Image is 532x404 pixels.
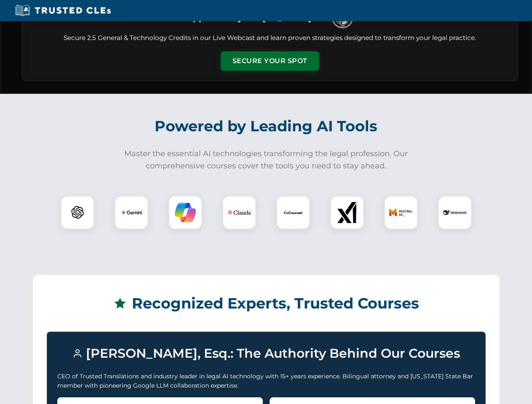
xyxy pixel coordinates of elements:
[61,196,94,229] div: ChatGPT
[168,196,202,229] div: Copilot
[119,148,414,172] p: Master the essential AI technologies transforming the legal profession. Our comprehensive courses...
[13,4,113,17] img: Trusted CLEs
[47,289,486,318] h2: Recognized Experts, Trusted Courses
[115,196,148,229] div: Gemini
[57,372,475,391] p: CEO of Trusted Translations and industry leader in legal AI technology with 15+ years experience....
[33,112,500,141] h2: Powered by Leading AI Tools
[227,201,251,224] img: Claude Logo
[121,202,142,223] img: Gemini Logo
[65,200,90,225] img: ChatGPT Logo
[276,196,310,229] div: CoCounsel
[330,196,364,229] div: xAI
[32,33,508,43] p: Secure 2.5 General & Technology Credits in our Live Webcast and learn proven strategies designed ...
[175,202,196,223] img: Copilot Logo
[337,202,358,223] img: xAI Logo
[221,51,319,71] button: Secure Your Spot
[443,201,467,224] img: DeepSeek Logo
[438,196,472,229] div: DeepSeek
[384,196,418,229] div: Mistral AI
[57,342,475,365] h3: [PERSON_NAME], Esq.: The Authority Behind Our Courses
[222,196,256,229] div: Claude
[283,202,304,223] img: CoCounsel Logo
[389,201,413,224] img: Mistral AI Logo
